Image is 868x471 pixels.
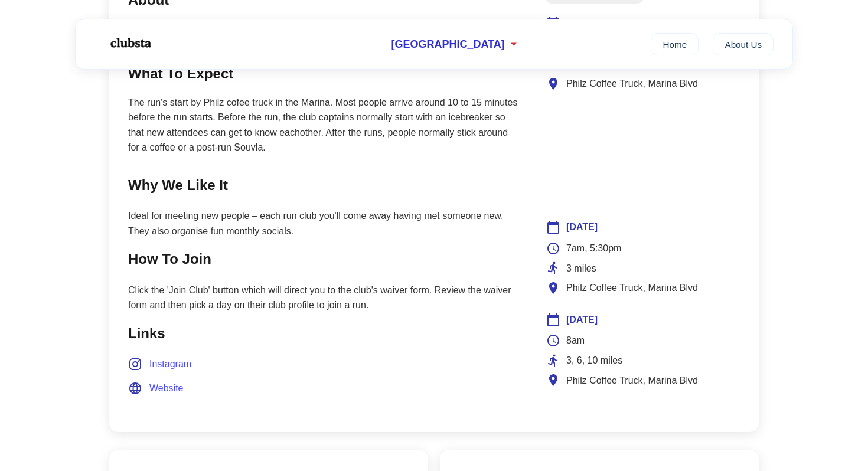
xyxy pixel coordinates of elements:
a: Website [128,381,184,396]
h2: How To Join [128,248,520,270]
h2: Links [128,322,520,345]
span: Instagram [149,356,191,372]
p: Click the 'Join Club' button which will direct you to the club's waiver form. Review the waiver f... [128,283,520,313]
span: [DATE] [566,312,598,328]
span: 8am [566,333,585,348]
h2: Why We Like It [128,174,520,197]
img: Logo [94,28,165,58]
span: Philz Coffee Truck, Marina Blvd [566,76,698,91]
p: The run's start by Philz cofee truck in the Marina. Most people arrive around 10 to 15 minutes be... [128,95,520,155]
a: About Us [713,33,774,55]
a: Home [651,33,699,55]
span: Philz Coffee Truck, Marina Blvd [566,280,698,296]
span: 3 miles [566,261,596,276]
span: 7am, 5:30pm [566,241,621,256]
a: Instagram [128,356,191,372]
iframe: Club Location Map [546,103,738,191]
span: [DATE] [566,220,598,235]
span: [GEOGRAPHIC_DATA] [391,38,504,51]
span: 3, 6, 10 miles [566,353,622,368]
span: Philz Coffee Truck, Marina Blvd [566,373,698,388]
span: Website [149,381,184,396]
p: Ideal for meeting new people – each run club you'll come away having met someone new. They also o... [128,208,520,238]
